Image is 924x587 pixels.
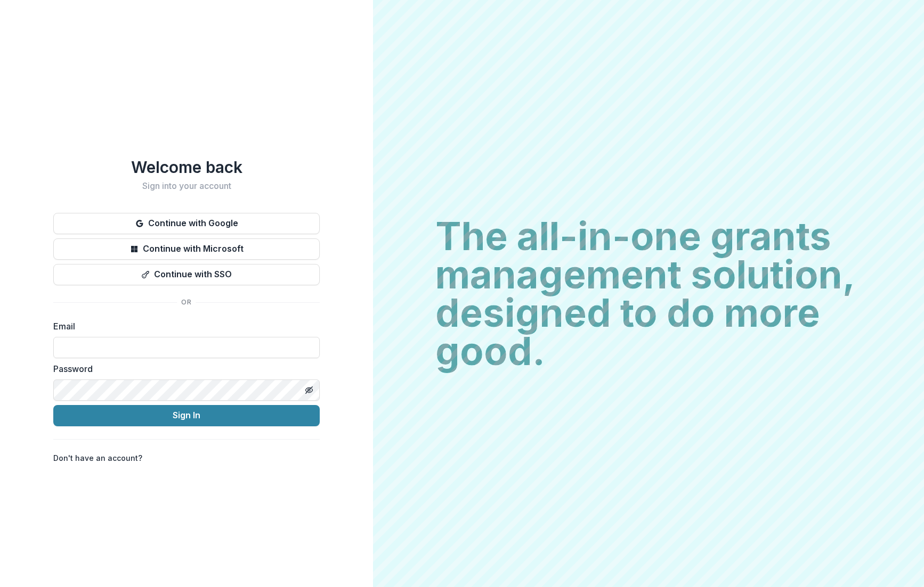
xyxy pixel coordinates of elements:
button: Continue with Google [53,213,320,234]
h2: Sign into your account [53,181,320,191]
label: Password [53,362,313,375]
button: Sign In [53,405,320,426]
button: Toggle password visibility [301,382,318,399]
label: Email [53,320,313,333]
p: Don't have an account? [53,452,142,464]
button: Continue with SSO [53,264,320,285]
h1: Welcome back [53,158,320,177]
button: Continue with Microsoft [53,238,320,260]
